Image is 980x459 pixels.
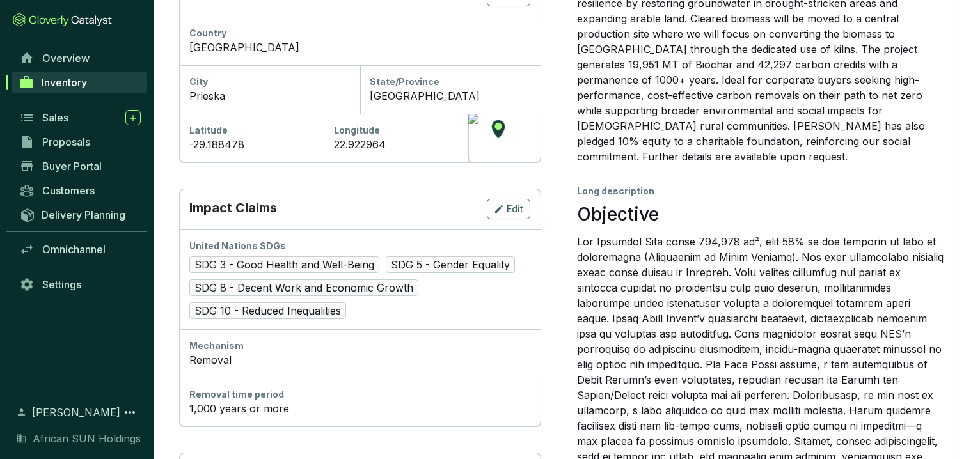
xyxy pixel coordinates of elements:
[13,238,147,260] a: Omnichannel
[189,388,530,401] div: Removal time period
[42,111,68,124] span: Sales
[507,203,523,215] span: Edit
[42,76,87,89] span: Inventory
[189,256,379,273] span: SDG 3 - Good Health and Well-Being
[42,160,102,173] span: Buyer Portal
[189,124,313,137] div: Latitude
[42,184,95,197] span: Customers
[370,75,531,88] div: State/Province
[189,352,530,368] div: Removal
[13,155,147,177] a: Buyer Portal
[13,107,147,128] a: Sales
[13,47,147,69] a: Overview
[189,137,313,152] div: -29.188478
[13,274,147,295] a: Settings
[189,40,530,55] div: [GEOGRAPHIC_DATA]
[12,72,147,93] a: Inventory
[334,124,458,137] div: Longitude
[487,199,530,219] button: Edit
[189,27,530,40] div: Country
[42,278,81,291] span: Settings
[42,52,90,65] span: Overview
[42,243,106,256] span: Omnichannel
[189,240,530,253] div: United Nations SDGs
[42,208,125,221] span: Delivery Planning
[189,302,346,319] span: SDG 10 - Reduced Inequalities
[189,401,530,416] div: 1,000 years or more
[189,199,277,219] p: Impact Claims
[189,339,530,352] div: Mechanism
[577,204,944,224] h1: Objective
[189,88,350,104] div: Prieska
[13,204,147,225] a: Delivery Planning
[42,136,90,148] span: Proposals
[189,75,350,88] div: City
[370,88,531,104] div: [GEOGRAPHIC_DATA]
[577,185,944,198] div: Long description
[13,180,147,201] a: Customers
[33,431,141,446] span: African SUN Holdings
[386,256,515,273] span: SDG 5 - Gender Equality
[13,131,147,153] a: Proposals
[334,137,458,152] div: 22.922964
[189,279,418,296] span: SDG 8 - Decent Work and Economic Growth
[32,405,120,420] span: [PERSON_NAME]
